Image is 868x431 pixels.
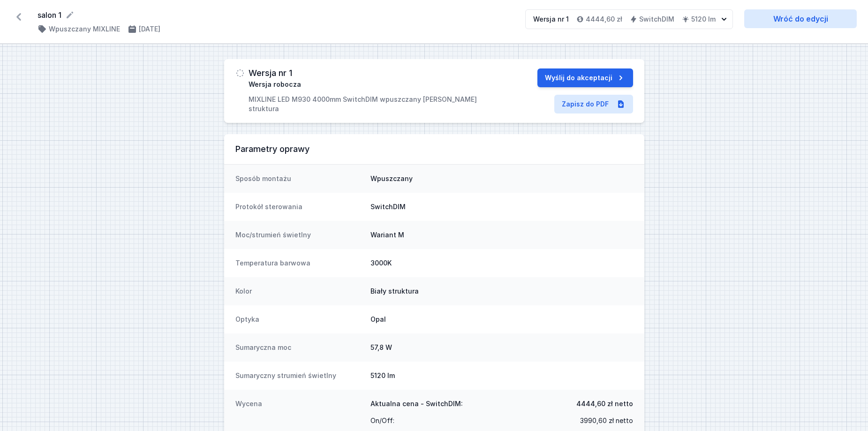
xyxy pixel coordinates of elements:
dt: Kolor [235,287,363,296]
dt: Sumaryczny strumień świetlny [235,371,363,380]
h3: Wersja nr 1 [249,68,292,78]
dt: Optyka [235,315,363,324]
button: Edytuj nazwę projektu [65,10,75,20]
dt: Protokół sterowania [235,202,363,212]
span: Aktualna cena - SwitchDIM: [370,399,463,408]
h4: Wpuszczany MIXLINE [49,24,120,34]
dt: Sposób montażu [235,174,363,183]
p: MIXLINE LED M930 4000mm SwitchDIM wpuszczany [PERSON_NAME] struktura [249,95,500,113]
dt: Sumaryczna moc [235,343,363,352]
form: salon 1 [38,9,514,21]
button: Wyślij do akceptacji [537,68,633,87]
dd: Opal [370,315,633,324]
h3: Parametry oprawy [235,144,633,155]
span: 3990,60 zł netto [580,414,633,427]
dd: 3000K [370,258,633,268]
h4: 4444,60 zł [586,15,622,24]
div: Wersja nr 1 [533,15,569,24]
h4: 5120 lm [691,15,716,24]
a: Wróć do edycji [744,9,857,28]
dd: Wpuszczany [370,174,633,183]
dd: Wariant M [370,230,633,240]
span: Wersja robocza [249,80,301,89]
h4: SwitchDIM [639,15,674,24]
a: Zapisz do PDF [554,95,633,113]
dd: SwitchDIM [370,202,633,212]
h4: [DATE] [139,24,160,34]
dt: Temperatura barwowa [235,258,363,268]
span: On/Off : [370,414,394,427]
dd: 5120 lm [370,371,633,380]
dd: 57,8 W [370,343,633,352]
span: 4444,60 zł netto [576,399,633,408]
dt: Moc/strumień świetlny [235,230,363,240]
img: draft.svg [235,68,245,78]
button: Wersja nr 14444,60 złSwitchDIM5120 lm [525,9,733,29]
dd: Biały struktura [370,287,633,296]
